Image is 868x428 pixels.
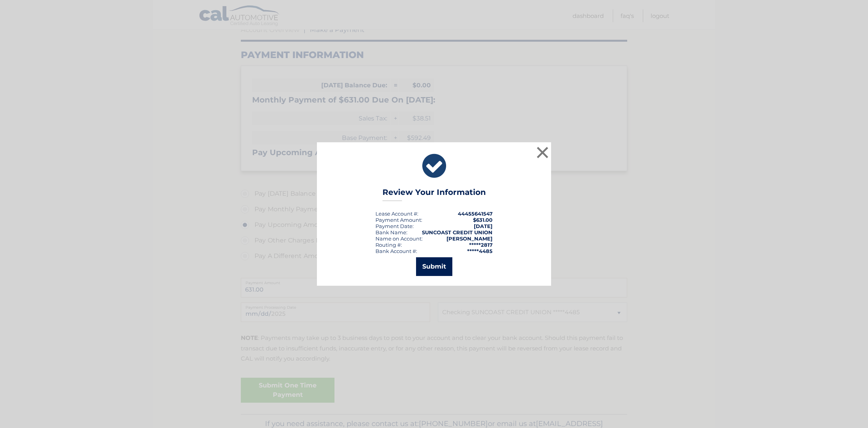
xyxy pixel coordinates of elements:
[422,229,493,235] strong: SUNCOAST CREDIT UNION
[375,235,423,242] div: Name on Account:
[382,187,486,201] h3: Review Your Information
[375,248,417,254] div: Bank Account #:
[416,257,452,276] button: Submit
[473,217,493,223] span: $631.00
[375,242,402,248] div: Routing #:
[375,217,422,223] div: Payment Amount:
[458,210,493,217] strong: 44455641547
[446,235,493,242] strong: [PERSON_NAME]
[375,223,413,229] span: Payment Date
[474,223,493,229] span: [DATE]
[375,223,414,229] div: :
[375,229,407,235] div: Bank Name:
[535,145,550,160] button: ×
[375,210,418,217] div: Lease Account #:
